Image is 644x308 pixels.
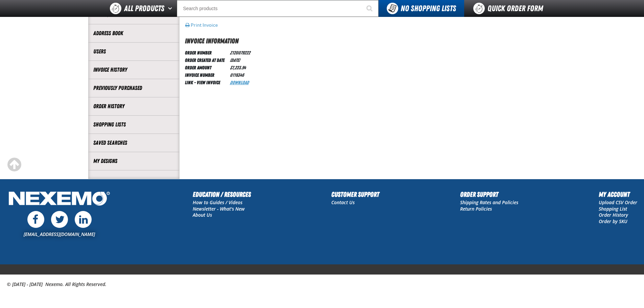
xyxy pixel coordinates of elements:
[185,78,227,86] td: Link - View Invoice
[401,4,456,13] span: No Shopping Lists
[230,80,249,85] a: Download
[93,102,174,110] a: Order History
[460,199,518,206] a: Shipping Rates and Policies
[185,49,227,56] td: Order Number
[460,189,518,199] h2: Order Support
[185,64,227,71] td: Order Amount
[599,206,627,212] a: Shopping List
[7,157,22,172] div: Scroll to the top
[599,189,637,199] h2: My Account
[185,56,227,64] td: Order Created at Date
[227,71,253,78] td: 0116346
[93,48,174,55] a: Users
[185,71,227,78] td: Invoice Number
[185,36,556,46] h2: Invoice Information
[599,212,628,218] a: Order History
[599,218,627,224] a: Order by SKU
[227,64,253,71] td: $7,223.94
[7,189,112,209] img: Nexemo Logo
[331,189,379,199] h2: Customer Support
[193,206,245,212] a: Newsletter - What's New
[93,29,174,37] a: Address Book
[460,206,492,212] a: Return Policies
[193,212,212,218] a: About Us
[24,231,95,237] a: [EMAIL_ADDRESS][DOMAIN_NAME]
[93,84,174,92] a: Previously Purchased
[193,199,242,206] a: How to Guides / Videos
[93,139,174,147] a: Saved Searches
[185,22,218,28] button: Print Invoice
[599,199,637,206] a: Upload CSV Order
[93,121,174,128] a: Shopping Lists
[193,189,251,199] h2: Education / Resources
[93,157,174,165] a: My Designs
[227,49,253,56] td: Z120079222
[124,2,164,15] span: All Products
[331,199,355,206] a: Contact Us
[227,56,253,64] td: [DATE]
[93,66,174,74] a: Invoice History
